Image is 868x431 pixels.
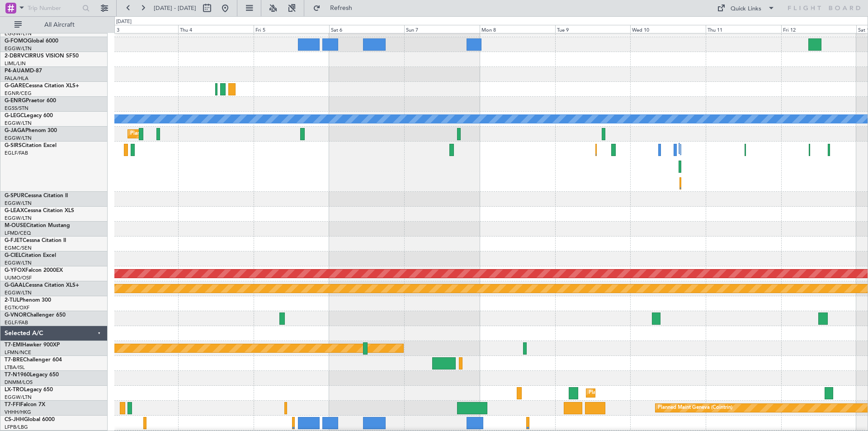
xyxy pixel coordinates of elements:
[5,120,32,127] a: EGGW/LTN
[154,4,196,12] span: [DATE] - [DATE]
[5,128,57,133] a: G-JAGAPhenom 300
[706,25,781,33] div: Thu 11
[5,98,56,104] a: G-ENRGPraetor 600
[5,402,45,407] a: T7-FFIFalcon 7X
[5,313,66,318] a: G-VNORChallenger 650
[5,409,31,416] a: VHHH/HKG
[5,90,32,97] a: EGNR/CEG
[5,402,20,407] span: T7-FFI
[254,25,329,33] div: Fri 5
[322,5,360,11] span: Refresh
[5,253,56,258] a: G-CIELCitation Excel
[5,150,28,156] a: EGLF/FAB
[5,83,25,89] span: G-GARE
[28,1,80,15] input: Trip Number
[5,283,79,288] a: G-GAALCessna Citation XLS+
[103,25,179,33] div: Wed 3
[5,283,25,288] span: G-GAAL
[5,349,31,356] a: LFMN/NCE
[5,68,42,74] a: P4-AUAMD-87
[5,230,31,237] a: LFMD/CEQ
[5,357,23,363] span: T7-BRE
[5,357,62,363] a: T7-BREChallenger 604
[5,83,79,89] a: G-GARECessna Citation XLS+
[5,372,30,378] span: T7-N1960
[5,68,25,74] span: P4-AUA
[5,387,24,393] span: LX-TRO
[5,30,32,37] a: EGGW/LTN
[5,128,25,133] span: G-JAGA
[5,319,28,326] a: EGLF/FAB
[5,364,25,371] a: LTBA/ISL
[5,143,57,148] a: G-SIRSCitation Excel
[5,135,32,142] a: EGGW/LTN
[5,38,28,44] span: G-FOMO
[5,394,32,401] a: EGGW/LTN
[5,245,32,251] a: EGMC/SEN
[5,113,24,118] span: G-LEGC
[480,25,555,33] div: Mon 8
[5,387,53,393] a: LX-TROLegacy 650
[404,25,480,33] div: Sun 7
[658,401,732,415] div: Planned Maint Geneva (Cointrin)
[5,304,29,311] a: EGTK/OXF
[130,127,273,141] div: Planned Maint [GEOGRAPHIC_DATA] ([GEOGRAPHIC_DATA])
[589,386,648,400] div: Planned Maint Dusseldorf
[5,424,28,431] a: LFPB/LBG
[5,372,59,378] a: T7-N1960Legacy 650
[731,5,761,14] div: Quick Links
[5,38,58,44] a: G-FOMOGlobal 6000
[5,45,32,52] a: EGGW/LTN
[329,25,405,33] div: Sat 6
[116,18,132,26] div: [DATE]
[5,289,32,296] a: EGGW/LTN
[5,238,23,243] span: G-FJET
[5,260,32,266] a: EGGW/LTN
[5,342,22,348] span: T7-EMI
[5,200,32,207] a: EGGW/LTN
[24,22,95,28] span: All Aircraft
[781,25,857,33] div: Fri 12
[5,238,66,243] a: G-FJETCessna Citation II
[5,268,63,273] a: G-YFOXFalcon 2000EX
[5,60,26,67] a: LIML/LIN
[5,75,28,82] a: FALA/HLA
[5,53,24,59] span: 2-DBRV
[5,113,53,118] a: G-LEGCLegacy 600
[5,193,68,199] a: G-SPURCessna Citation II
[5,379,33,386] a: DNMM/LOS
[5,417,24,422] span: CS-JHH
[309,1,363,15] button: Refresh
[5,223,26,228] span: M-OUSE
[5,215,32,222] a: EGGW/LTN
[5,223,70,228] a: M-OUSECitation Mustang
[178,25,254,33] div: Thu 4
[5,105,28,112] a: EGSS/STN
[10,18,98,32] button: All Aircraft
[5,143,22,148] span: G-SIRS
[5,208,74,213] a: G-LEAXCessna Citation XLS
[630,25,706,33] div: Wed 10
[5,298,51,303] a: 2-TIJLPhenom 300
[5,275,32,281] a: UUMO/OSF
[5,253,21,258] span: G-CIEL
[5,268,25,273] span: G-YFOX
[5,208,24,213] span: G-LEAX
[5,313,27,318] span: G-VNOR
[5,342,60,348] a: T7-EMIHawker 900XP
[5,98,26,104] span: G-ENRG
[5,53,79,59] a: 2-DBRVCIRRUS VISION SF50
[5,193,24,199] span: G-SPUR
[555,25,631,33] div: Tue 9
[5,417,55,422] a: CS-JHHGlobal 6000
[712,1,779,15] button: Quick Links
[5,298,19,303] span: 2-TIJL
